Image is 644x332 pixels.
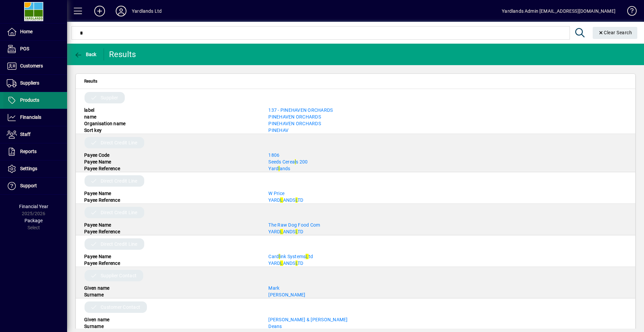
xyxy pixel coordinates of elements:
[268,222,320,228] a: The Raw Dog Food Com
[268,260,303,266] span: YARD ANDS TD
[79,316,263,323] div: Given name
[268,197,303,203] a: YARDLANDSLTD
[622,1,636,23] a: Knowledge Base
[20,132,31,137] span: Staff
[502,6,615,16] div: Yardlands Admin [EMAIL_ADDRESS][DOMAIN_NAME]
[79,285,263,291] div: Given name
[24,218,43,223] span: Package
[280,260,283,266] em: L
[280,197,283,203] em: L
[79,158,263,165] div: Payee Name
[20,63,43,68] span: Customers
[20,149,37,154] span: Reports
[3,109,67,126] a: Financials
[3,58,67,75] a: Customers
[79,165,263,172] div: Payee Reference
[89,5,110,17] button: Add
[295,159,296,164] em: l
[20,183,37,188] span: Support
[268,260,303,266] a: YARDLANDSLTD
[268,292,305,297] a: [PERSON_NAME]
[268,254,313,259] span: Card ink Systems td
[268,254,313,259] a: Cardlink SystemsLtd
[101,241,138,247] span: Direct Credit Line
[268,107,333,113] a: 137 - PINEHAVEN ORCHARDS
[101,94,118,101] span: Supplier
[79,113,263,120] div: name
[306,254,308,259] em: L
[268,152,279,158] a: 1806
[79,260,263,267] div: Payee Reference
[109,49,138,60] div: Results
[278,166,279,171] em: l
[268,166,290,171] a: Yardlands
[20,46,29,51] span: POS
[79,197,263,203] div: Payee Reference
[268,197,303,203] span: YARD ANDS TD
[3,75,67,92] a: Suppliers
[20,29,33,34] span: Home
[67,48,104,60] app-page-header-button: Back
[268,166,290,171] span: Yard ands
[84,78,97,85] span: Results
[268,229,303,234] a: YARDLANDSLTD
[74,52,97,57] span: Back
[79,127,263,134] div: Sort key
[268,324,282,329] a: Deans
[101,178,138,184] span: Direct Credit Line
[296,197,298,203] em: L
[3,41,67,57] a: POS
[268,159,308,164] a: Seeds Cereals 200
[101,304,140,311] span: Customer Contact
[3,126,67,143] a: Staff
[79,228,263,235] div: Payee Reference
[79,190,263,197] div: Payee Name
[79,253,263,260] div: Payee Name
[279,254,280,259] em: l
[3,23,67,40] a: Home
[79,120,263,127] div: Organisation name
[101,272,137,279] span: Supplier Contact
[3,178,67,194] a: Support
[101,209,138,216] span: Direct Credit Line
[20,80,39,86] span: Suppliers
[296,229,298,234] em: L
[20,114,41,120] span: Financials
[20,97,39,103] span: Products
[268,121,321,126] a: PINEHAVEN ORCHARDS
[79,291,263,298] div: Surname
[268,128,288,133] a: PINEHAV
[296,260,298,266] em: L
[101,139,138,146] span: Direct Credit Line
[20,166,37,171] span: Settings
[268,191,284,196] a: W Price
[3,160,67,177] a: Settings
[19,204,48,209] span: Financial Year
[268,114,321,120] a: PINEHAVEN ORCHARDS
[268,159,308,164] span: Seeds Cerea s 200
[3,143,67,160] a: Reports
[268,285,279,291] a: Mark
[598,30,632,35] span: Clear Search
[3,92,67,109] a: Products
[110,5,132,17] button: Profile
[79,323,263,330] div: Surname
[268,317,347,322] a: [PERSON_NAME] & [PERSON_NAME]
[132,6,162,16] div: Yardlands Ltd
[280,229,283,234] em: L
[79,107,263,113] div: label
[79,152,263,158] div: Payee Code
[593,27,638,39] button: Clear
[79,222,263,228] div: Payee Name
